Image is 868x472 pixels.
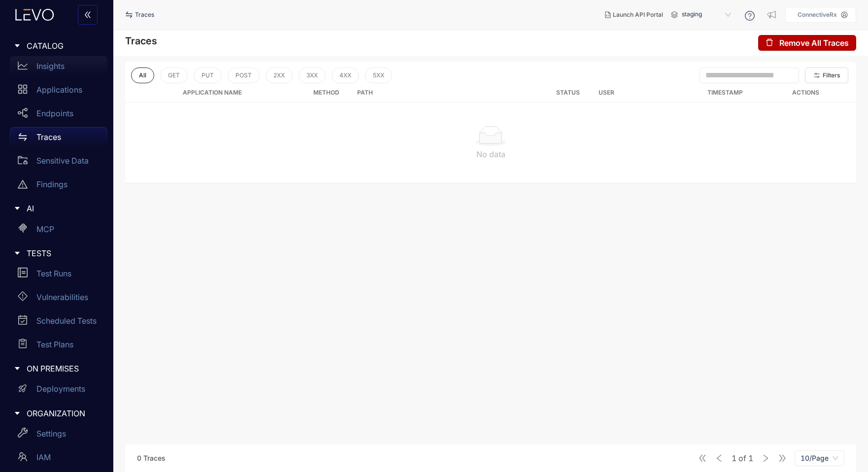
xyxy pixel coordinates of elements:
[125,83,300,102] th: Application Name
[732,454,753,463] span: of
[36,109,73,118] p: Endpoints
[779,38,849,47] span: Remove All Traces
[36,62,65,70] p: Insights
[766,38,773,47] span: delete
[36,429,66,438] p: Settings
[6,403,107,424] div: ORGANIZATION
[597,7,671,23] button: Launch API Portal
[10,424,107,447] a: Settings
[14,410,21,417] span: caret-right
[137,454,166,462] span: 0 Traces
[266,67,293,83] button: 2XX
[27,409,100,418] span: ORGANIZATION
[595,83,695,102] th: User
[36,340,73,349] p: Test Plans
[160,67,188,83] button: GET
[18,179,28,189] span: warning
[235,72,252,79] span: POST
[10,219,107,243] a: MCP
[14,42,21,49] span: caret-right
[10,151,107,174] a: Sensitive Data
[10,264,107,287] a: Test Runs
[306,72,318,79] span: 3XX
[201,72,214,79] span: PUT
[10,103,107,127] a: Endpoints
[10,174,107,198] a: Findings
[732,454,736,463] span: 1
[194,67,222,83] button: PUT
[78,5,98,25] button: double-left
[133,150,848,159] div: No data
[613,11,663,18] span: Launch API Portal
[18,452,28,462] span: team
[27,249,100,258] span: TESTS
[299,67,326,83] button: 3XX
[168,72,180,79] span: GET
[36,225,54,234] p: MCP
[36,293,88,302] p: Vulnerabilities
[36,133,61,141] p: Traces
[10,127,107,151] a: Traces
[748,454,753,463] span: 1
[6,358,107,379] div: ON PREMISES
[6,198,107,219] div: AI
[541,83,595,102] th: Status
[36,85,82,94] p: Applications
[125,11,135,19] span: swap
[84,11,92,20] span: double-left
[27,364,100,373] span: ON PREMISES
[801,451,838,466] span: 10/Page
[273,72,285,79] span: 2XX
[36,156,89,165] p: Sensitive Data
[14,365,21,372] span: caret-right
[10,287,107,311] a: Vulnerabilities
[125,35,157,47] h4: Traces
[131,67,154,83] button: All
[14,250,21,257] span: caret-right
[6,243,107,264] div: TESTS
[10,56,107,80] a: Insights
[682,7,733,23] span: staging
[36,180,67,189] p: Findings
[823,72,840,79] span: Filters
[798,11,837,18] p: ConnectiveRx
[695,83,756,102] th: Timestamp
[353,83,541,102] th: Path
[36,384,85,393] p: Deployments
[10,335,107,358] a: Test Plans
[139,72,146,79] span: All
[36,269,71,278] p: Test Runs
[10,311,107,335] a: Scheduled Tests
[756,83,856,102] th: Actions
[18,132,28,142] span: swap
[10,379,107,403] a: Deployments
[135,11,154,18] span: Traces
[10,447,107,471] a: IAM
[27,204,100,213] span: AI
[6,35,107,56] div: CATALOG
[339,72,351,79] span: 4XX
[14,205,21,212] span: caret-right
[36,453,51,462] p: IAM
[27,41,100,50] span: CATALOG
[36,316,97,325] p: Scheduled Tests
[332,67,359,83] button: 4XX
[228,67,260,83] button: POST
[373,72,384,79] span: 5XX
[758,35,856,51] button: deleteRemove All Traces
[365,67,392,83] button: 5XX
[300,83,353,102] th: Method
[10,80,107,103] a: Applications
[805,67,848,83] button: Filters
